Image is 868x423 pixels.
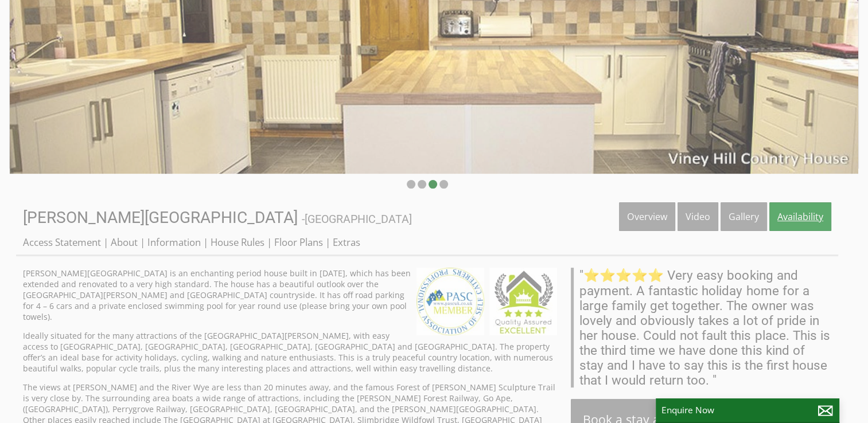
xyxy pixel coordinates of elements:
[661,404,834,416] p: Enquire Now
[417,268,484,335] img: PASC - PASC UK Members
[302,213,412,226] span: -
[211,236,264,249] a: House Rules
[23,236,101,249] a: Access Statement
[111,236,138,249] a: About
[333,236,360,249] a: Extras
[619,202,675,231] a: Overview
[147,236,201,249] a: Information
[721,202,767,231] a: Gallery
[571,268,831,387] blockquote: "⭐⭐⭐⭐⭐ Very easy booking and payment. A fantastic holiday home for a large family get together. T...
[678,202,718,231] a: Video
[305,213,412,226] a: [GEOGRAPHIC_DATA]
[23,330,557,374] p: Ideally situated for the many attractions of the [GEOGRAPHIC_DATA][PERSON_NAME], with easy access...
[23,268,557,322] p: [PERSON_NAME][GEOGRAPHIC_DATA] is an enchanting period house built in [DATE], which has been exte...
[489,268,557,335] img: Sleeps12.com - Quality Assured - 4 Star Excellent Award
[23,208,302,227] a: [PERSON_NAME][GEOGRAPHIC_DATA]
[769,202,831,231] a: Availability
[23,208,298,227] span: [PERSON_NAME][GEOGRAPHIC_DATA]
[274,236,323,249] a: Floor Plans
